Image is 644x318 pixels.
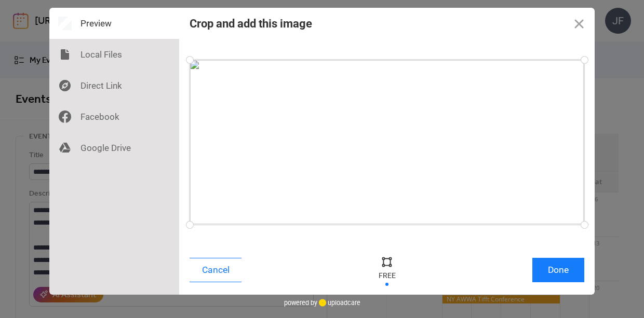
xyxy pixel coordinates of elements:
a: uploadcare [317,299,360,307]
div: powered by [284,295,360,310]
div: Facebook [49,101,179,132]
div: Google Drive [49,132,179,163]
button: Done [532,258,584,282]
button: Cancel [190,258,242,282]
button: Close [563,8,595,39]
div: Crop and add this image [190,17,312,30]
div: Preview [49,8,179,39]
div: Direct Link [49,70,179,101]
div: Local Files [49,39,179,70]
